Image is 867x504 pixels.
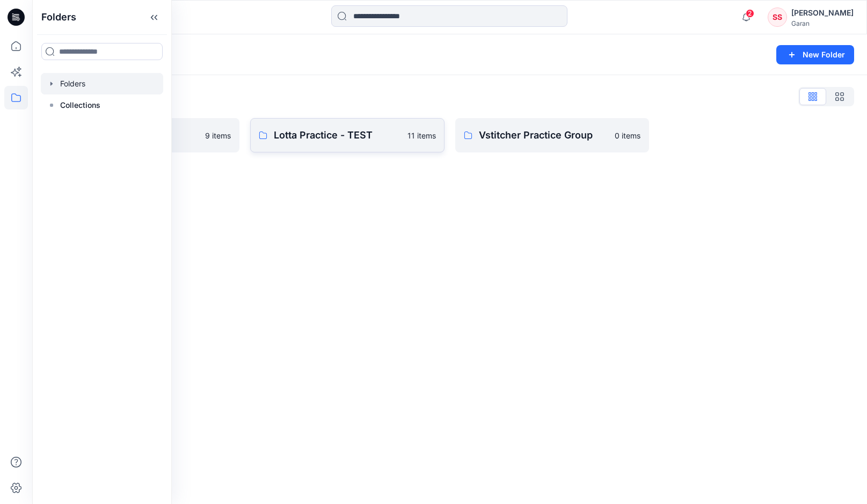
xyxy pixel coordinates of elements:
div: [PERSON_NAME] [791,6,854,19]
p: Lotta Practice - TEST [274,128,401,143]
p: Collections [60,99,100,112]
p: Vstitcher Practice Group [479,128,609,143]
p: 0 items [615,130,640,141]
button: New Folder [776,45,854,64]
p: 9 items [205,130,231,141]
p: 11 items [407,130,436,141]
span: 2 [746,9,754,18]
div: Garan [791,19,854,27]
a: Lotta Practice - TEST11 items [250,118,445,152]
a: Vstitcher Practice Group0 items [455,118,650,152]
div: SS [768,8,787,27]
